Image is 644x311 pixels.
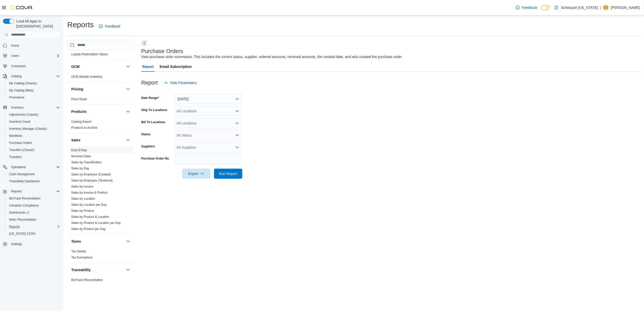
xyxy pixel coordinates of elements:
nav: Complex example [3,40,60,261]
span: Price Sheet [71,97,87,101]
span: Users [9,53,60,59]
button: Pricing [71,87,124,92]
a: Sales by Location per Day [71,203,107,206]
a: Customers [9,63,28,69]
span: End Of Day [71,148,87,152]
h3: OCM [71,64,80,69]
a: Metrc Reconciliation [7,217,38,223]
button: Settings [1,240,62,248]
a: Inventory Manager (Classic) [7,126,49,132]
span: Cash Management [7,171,60,177]
span: Catalog Export [71,120,91,124]
a: Tax Exemptions [71,256,93,259]
span: Users [11,54,19,58]
span: Purchase Orders [7,140,60,146]
button: Open list of options [235,109,239,113]
button: Canadian Compliance [5,202,62,209]
button: Next [141,40,147,46]
div: Clay Strickland [603,5,609,11]
img: Cova [10,5,33,10]
a: Promotions [7,94,27,100]
span: Tax Details [71,249,86,253]
span: Metrc Reconciliation [7,217,60,223]
h1: Reports [67,20,94,30]
span: Products to Archive [71,126,97,130]
div: Taxes [67,248,135,263]
h3: Pricing [71,87,83,92]
div: Pricing [67,96,135,104]
a: [US_STATE] CCRS [7,231,37,237]
button: Open list of options [235,145,239,149]
button: Traceabilty Dashboard [5,178,62,185]
button: Traceability [71,267,124,272]
a: Loyalty Redemption Values [71,53,108,56]
label: Date Range [141,96,159,100]
span: Purchase Orders [9,141,32,145]
label: Bill To Locations [141,120,165,124]
button: Catalog [1,73,62,80]
a: Sales by Employee (Created) [71,173,111,176]
button: Metrc Reconciliation [5,216,62,223]
span: Home [11,44,19,48]
button: Pricing [125,86,131,92]
span: Operations [11,165,26,169]
a: Catalog Export [71,120,91,123]
h3: Report [141,80,158,86]
button: Open list of options [235,121,239,125]
span: OCM Weekly Inventory [71,75,102,79]
span: Email Subscription [160,62,192,72]
a: Home [9,43,21,49]
button: Customers [1,62,62,70]
a: My Catalog (Beta) [7,87,36,93]
button: Inventory Manager (Classic) [5,125,62,132]
span: Metrc Reconciliation [9,218,36,222]
span: Reports [11,189,22,193]
a: OCM Weekly Inventory [71,75,102,79]
button: Operations [1,164,62,171]
span: Dashboards [9,211,29,215]
a: Traceabilty Dashboard [7,178,41,184]
button: Adjustments (Classic) [5,111,62,118]
a: Manifests [7,133,24,139]
span: Promotions [7,94,60,100]
a: Sales by Invoice [71,185,93,188]
span: Transfers [7,154,60,160]
a: Transfers (Classic) [7,147,36,153]
span: Sales by Location [71,197,95,201]
span: [US_STATE] CCRS [9,232,35,236]
a: BioTrack Reconciliation [71,278,103,282]
span: Sales by Product [71,209,94,213]
button: [DATE] [175,94,242,104]
span: Run Report [219,171,237,176]
input: Dark Mode [541,5,552,10]
a: My Catalog (Classic) [7,80,39,86]
span: Settings [11,242,22,246]
span: Sales by Invoice & Product [71,191,107,195]
span: My Catalog (Classic) [9,81,37,85]
span: Export [185,169,207,179]
span: Sales by Classification [71,160,102,164]
span: Inventory Count [7,119,60,125]
span: Sales by Day [71,166,89,170]
a: Feedback [514,3,539,13]
span: Sales by Invoice [71,185,93,189]
span: Traceabilty Dashboard [9,179,39,183]
h3: Sales [71,138,81,143]
span: Sales by Employee (Tendered) [71,178,113,183]
span: Feedback [522,5,537,10]
button: My Catalog (Beta) [5,87,62,94]
a: Adjustments (Classic) [7,112,40,118]
div: Sales [67,147,135,234]
label: Purchase Order No. [141,157,170,161]
button: Inventory [1,104,62,111]
a: Sales by Location [71,197,95,200]
a: Canadian Compliance [7,202,41,209]
button: OCM [71,64,124,69]
span: Transfers [9,155,22,159]
span: Load All Apps in [GEOGRAPHIC_DATA] [14,19,60,29]
a: Sales by Day [71,167,89,170]
p: [PERSON_NAME] [611,5,640,11]
button: BioTrack Reconciliation [5,195,62,202]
